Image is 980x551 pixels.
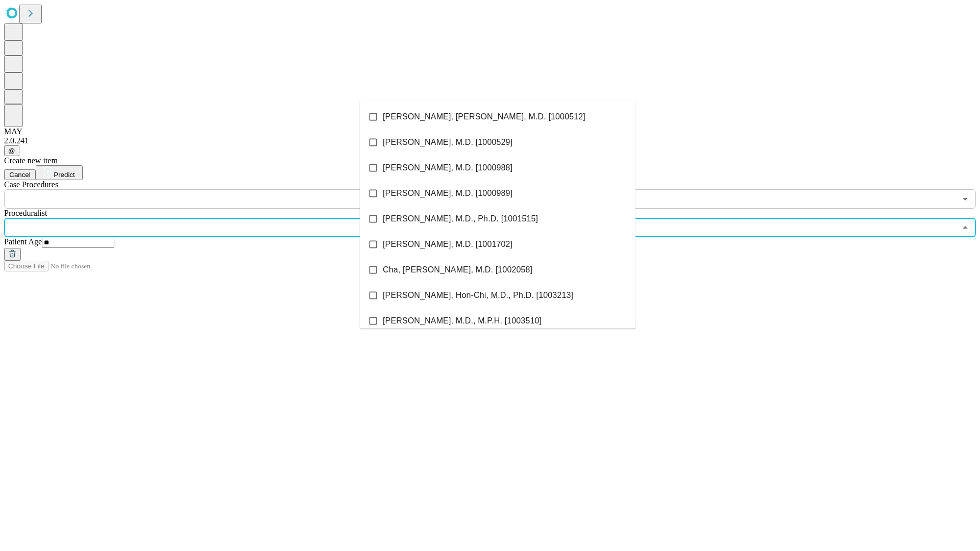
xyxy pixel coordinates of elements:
[4,237,42,246] span: Patient Age
[4,156,58,165] span: Create new item
[4,145,19,156] button: @
[958,220,972,235] button: Close
[383,162,512,174] span: [PERSON_NAME], M.D. [1000988]
[4,136,976,145] div: 2.0.241
[4,180,58,189] span: Scheduled Procedure
[958,192,972,206] button: Open
[4,169,36,180] button: Cancel
[383,238,512,251] span: [PERSON_NAME], M.D. [1001702]
[383,289,573,302] span: [PERSON_NAME], Hon-Chi, M.D., Ph.D. [1003213]
[4,209,47,217] span: Proceduralist
[8,147,15,155] span: @
[36,165,83,180] button: Predict
[383,315,542,327] span: [PERSON_NAME], M.D., M.P.H. [1003510]
[383,213,538,225] span: [PERSON_NAME], M.D., Ph.D. [1001515]
[383,111,585,123] span: [PERSON_NAME], [PERSON_NAME], M.D. [1000512]
[54,171,75,179] span: Predict
[383,136,512,148] span: [PERSON_NAME], M.D. [1000529]
[4,127,976,136] div: MAY
[9,171,31,179] span: Cancel
[383,187,512,199] span: [PERSON_NAME], M.D. [1000989]
[383,264,532,276] span: Cha, [PERSON_NAME], M.D. [1002058]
